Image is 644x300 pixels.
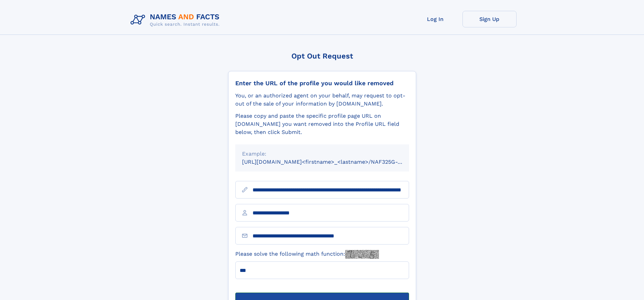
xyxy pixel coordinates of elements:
[235,92,409,108] div: You, or an authorized agent on your behalf, may request to opt-out of the sale of your informatio...
[128,11,225,29] img: Logo Names and Facts
[235,250,379,259] label: Please solve the following math function:
[235,112,409,136] div: Please copy and paste the specific profile page URL on [DOMAIN_NAME] you want removed into the Pr...
[228,52,416,60] div: Opt Out Request
[462,11,517,27] a: Sign Up
[235,79,409,87] div: Enter the URL of the profile you would like removed
[242,159,422,165] small: [URL][DOMAIN_NAME]<firstname>_<lastname>/NAF325G-xxxxxxxx
[242,150,402,158] div: Example:
[408,11,462,27] a: Log In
